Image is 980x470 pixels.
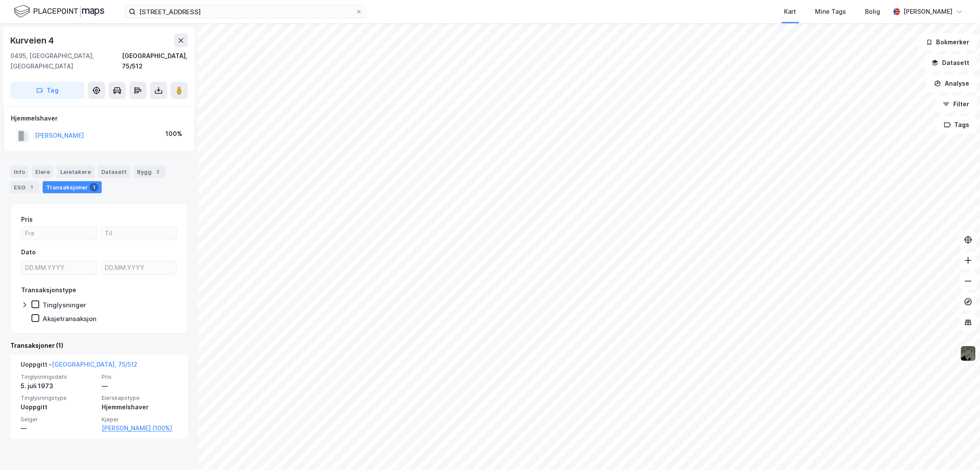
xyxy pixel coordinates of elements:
img: logo.f888ab2527a4732fd821a326f86c7f29.svg [14,4,104,19]
div: Pris [21,214,33,225]
a: [GEOGRAPHIC_DATA], 75/512 [52,361,137,368]
div: Hjemmelshaver [11,113,187,124]
div: 1 [27,183,36,192]
img: 9k= [960,345,976,362]
div: Kontrollprogram for chat [937,429,980,470]
div: Transaksjoner [43,181,102,193]
div: ESG [10,181,39,193]
div: Dato [21,247,36,257]
input: DD.MM.YYYY [22,261,97,274]
input: Til [101,227,177,240]
div: 100% [165,129,182,139]
button: Bokmerker [918,34,977,51]
div: 1 [90,183,98,192]
div: Bolig [865,6,880,17]
div: Uoppgitt - [21,359,137,373]
div: Leietakere [57,166,94,178]
input: DD.MM.YYYY [101,261,177,274]
div: 5. juli 1973 [21,381,96,391]
button: Filter [935,96,977,113]
div: Tinglysninger [43,301,86,309]
span: Selger [21,416,96,423]
div: — [102,381,177,391]
span: Tinglysningstype [21,394,96,402]
div: Transaksjoner (1) [10,340,188,351]
span: Pris [102,373,177,380]
span: Tinglysningsdato [21,373,96,380]
button: Tags [936,116,977,133]
button: Analyse [927,75,977,92]
div: 2 [153,167,162,176]
div: Uoppgitt [21,402,96,412]
button: Datasett [924,54,977,71]
div: Info [10,166,28,178]
div: [PERSON_NAME] [903,6,952,17]
div: Hjemmelshaver [102,402,177,412]
a: [PERSON_NAME] (100%) [102,423,177,433]
div: Eiere [32,166,53,178]
div: Datasett [98,166,130,178]
div: Kurveien 4 [10,34,56,47]
span: Kjøper [102,416,177,423]
div: 0495, [GEOGRAPHIC_DATA], [GEOGRAPHIC_DATA] [10,51,122,71]
div: Kart [784,6,796,17]
input: Fra [22,227,97,240]
span: Eierskapstype [102,394,177,402]
div: Mine Tags [815,6,846,17]
div: [GEOGRAPHIC_DATA], 75/512 [122,51,188,71]
div: Bygg [134,166,165,178]
button: Tag [10,82,84,99]
div: Aksjetransaksjon [43,315,96,323]
input: Søk på adresse, matrikkel, gårdeiere, leietakere eller personer [136,5,355,18]
div: Transaksjonstype [21,285,76,295]
iframe: Chat Widget [937,429,980,470]
div: — [21,423,96,433]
